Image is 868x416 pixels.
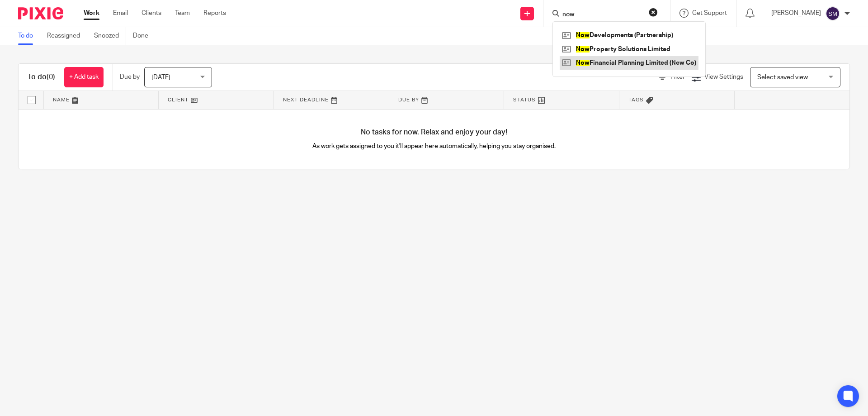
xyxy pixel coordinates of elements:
img: svg%3E [826,6,840,21]
a: Email [113,9,128,18]
span: Filter [670,74,685,80]
a: To do [18,27,40,45]
p: Due by [120,72,140,81]
a: + Add task [64,67,104,87]
span: (0) [47,73,55,81]
a: Done [133,27,155,45]
span: View Settings [704,74,743,80]
a: Work [84,9,99,18]
span: Select saved view [757,74,808,81]
span: Tags [628,97,644,102]
a: Snoozed [94,27,126,45]
span: [DATE] [151,74,170,81]
h1: To do [28,72,55,82]
h4: No tasks for now. Relax and enjoy your day! [19,128,849,137]
img: Pixie [18,7,63,19]
button: Clear [649,8,658,17]
a: Team [175,9,190,18]
p: [PERSON_NAME] [771,9,821,18]
a: Clients [142,9,161,18]
p: As work gets assigned to you it'll appear here automatically, helping you stay organised. [226,142,642,151]
span: Get Support [692,10,727,16]
a: Reports [203,9,226,18]
input: Search [561,11,643,19]
a: Reassigned [47,27,87,45]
